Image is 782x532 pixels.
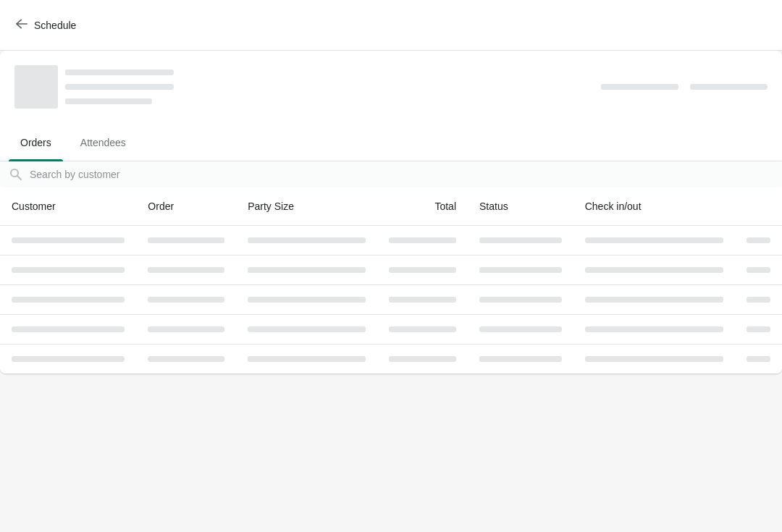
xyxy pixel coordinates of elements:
[377,187,468,226] th: Total
[7,12,88,38] button: Schedule
[34,20,76,31] span: Schedule
[69,130,138,156] span: Attendees
[29,161,782,187] input: Search by customer
[9,130,63,156] span: Orders
[136,187,236,226] th: Order
[236,187,377,226] th: Party Size
[573,187,735,226] th: Check in/out
[468,187,573,226] th: Status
